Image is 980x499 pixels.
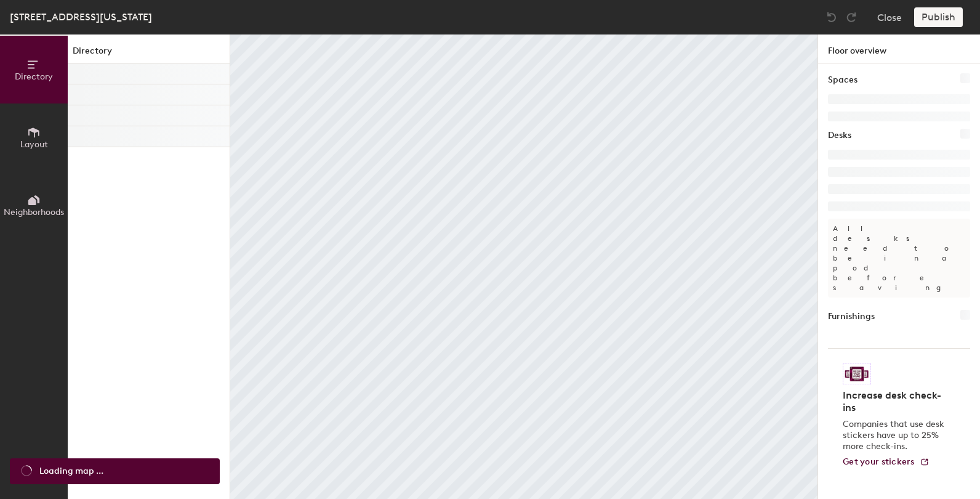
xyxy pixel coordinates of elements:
span: Get your stickers [843,456,915,467]
p: Companies that use desk stickers have up to 25% more check-ins. [843,419,948,452]
a: Get your stickers [843,457,930,468]
span: Loading map ... [39,465,103,478]
button: Close [877,7,902,27]
h1: Furnishings [828,310,875,323]
canvas: Map [230,34,817,499]
h1: Spaces [828,73,857,87]
h1: Floor overview [818,34,980,63]
p: All desks need to be in a pod before saving [828,219,970,298]
h4: Increase desk check-ins [843,389,948,414]
span: Directory [15,71,53,82]
h1: Directory [68,44,230,63]
span: Layout [20,139,48,150]
span: Neighborhoods [4,207,64,217]
img: Redo [845,11,857,23]
img: Sticker logo [843,363,871,384]
h1: Desks [828,129,851,142]
div: [STREET_ADDRESS][US_STATE] [10,9,152,25]
img: Undo [825,11,838,23]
